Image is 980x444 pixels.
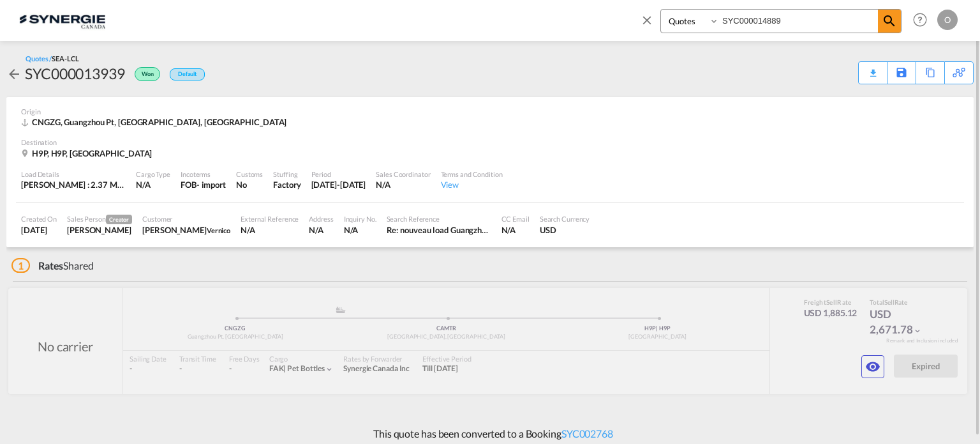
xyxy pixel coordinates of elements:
[865,64,880,73] md-icon: icon-download
[878,10,901,33] span: icon-magnify
[21,169,126,179] div: Load Details
[52,54,78,63] span: SEA-LCL
[309,224,333,236] div: N/A
[887,62,916,84] div: Save As Template
[21,179,126,190] div: [PERSON_NAME] : 2.37 MT | Volumetric Wt : 25.17 CBM | Chargeable Wt : 25.17 W/M
[376,179,430,190] div: N/A
[11,259,94,273] div: Shared
[882,13,897,29] md-icon: icon-magnify
[640,13,654,27] md-icon: icon-close
[6,66,22,82] md-icon: icon-arrow-left
[311,169,366,179] div: Period
[344,224,376,236] div: N/A
[376,169,430,179] div: Sales Coordinator
[441,179,503,190] div: View
[937,10,958,30] div: O
[311,179,366,190] div: 14 Aug 2025
[236,179,263,190] div: No
[67,224,132,236] div: Karen Mercier
[719,10,878,32] input: Enter Quotation Number
[273,169,301,179] div: Stuffing
[861,355,884,378] button: icon-eye
[142,214,230,224] div: Customer
[909,9,931,31] span: Help
[640,9,660,40] span: icon-close
[142,70,157,82] span: Won
[309,214,333,224] div: Address
[26,54,79,63] div: Quotes /SEA-LCL
[540,224,590,236] div: USD
[181,179,197,190] div: FOB
[67,214,132,224] div: Sales Person
[236,169,263,179] div: Customs
[865,359,880,374] md-icon: icon-eye
[241,214,299,224] div: External Reference
[181,169,226,179] div: Incoterms
[344,214,376,224] div: Inquiry No.
[197,179,226,190] div: - import
[21,107,959,116] div: Origin
[142,224,230,236] div: Luc Lacroix
[207,226,230,234] span: Vernico
[21,224,57,236] div: 8 Aug 2025
[19,6,105,34] img: 1f56c880d42311ef80fc7dca854c8e59.png
[125,63,163,84] div: Won
[865,62,880,73] div: Quote PDF is not available at this time
[136,169,170,179] div: Cargo Type
[561,427,613,440] a: SYC002768
[11,258,30,273] span: 1
[38,259,64,272] span: Rates
[241,224,299,236] div: N/A
[387,214,491,224] div: Search Reference
[909,9,937,32] div: Help
[273,179,301,190] div: Factory Stuffing
[21,148,155,159] div: H9P, H9P, Canada
[501,224,530,236] div: N/A
[6,63,25,84] div: icon-arrow-left
[25,63,125,84] div: SYC000013939
[501,214,530,224] div: CC Email
[170,68,205,80] div: Default
[441,169,503,179] div: Terms and Condition
[32,117,286,127] span: CNGZG, Guangzhou Pt, [GEOGRAPHIC_DATA], [GEOGRAPHIC_DATA]
[106,215,132,224] span: Creator
[136,179,170,190] div: N/A
[387,224,491,236] div: Re: nouveau load Guangzhou copco
[21,116,290,128] div: CNGZG, Guangzhou Pt, GD, Europe
[367,427,613,441] p: This quote has been converted to a Booking
[21,214,57,224] div: Created On
[540,214,590,224] div: Search Currency
[21,137,959,147] div: Destination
